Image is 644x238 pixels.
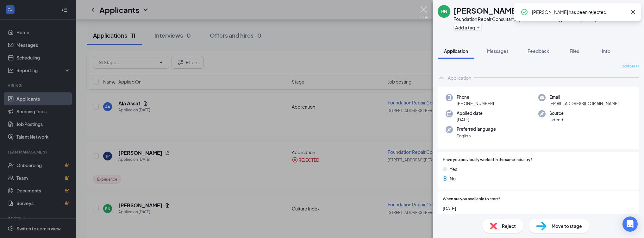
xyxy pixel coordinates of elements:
span: Application [444,48,468,54]
span: Source [549,110,564,116]
div: RN [441,8,447,15]
span: When are you available to start? [443,196,500,202]
span: Yes [450,166,457,172]
span: Applied date [457,110,483,116]
span: [PHONE_NUMBER] [457,100,494,107]
span: Phone [457,94,494,100]
span: Messages [487,48,509,54]
span: [DATE] [457,116,483,123]
span: English [457,133,496,139]
div: Open Intercom Messenger [622,216,638,232]
span: Have you previously worked in the same industry? [443,157,533,163]
span: Info [602,48,610,54]
div: Application [448,75,471,81]
span: No [450,175,456,182]
div: [PERSON_NAME] has been rejected. [532,8,627,16]
button: PlusAdd a tag [453,24,482,31]
svg: ChevronUp [438,74,445,82]
svg: CheckmarkCircle [521,8,528,16]
span: Email [549,94,619,100]
span: Indeed [549,116,564,123]
span: [DATE] [443,205,634,212]
span: Feedback [528,48,549,54]
span: Move to stage [552,222,582,229]
span: Files [570,48,579,54]
svg: Cross [629,8,637,16]
div: Foundation Repair Consultant at [STREET_ADDRESS][PERSON_NAME] [453,16,597,22]
svg: Plus [476,26,480,29]
h1: [PERSON_NAME] [453,5,519,16]
span: Preferred language [457,126,496,132]
span: Reject [502,222,516,229]
span: Collapse all [622,64,639,69]
span: [EMAIL_ADDRESS][DOMAIN_NAME] [549,100,619,107]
